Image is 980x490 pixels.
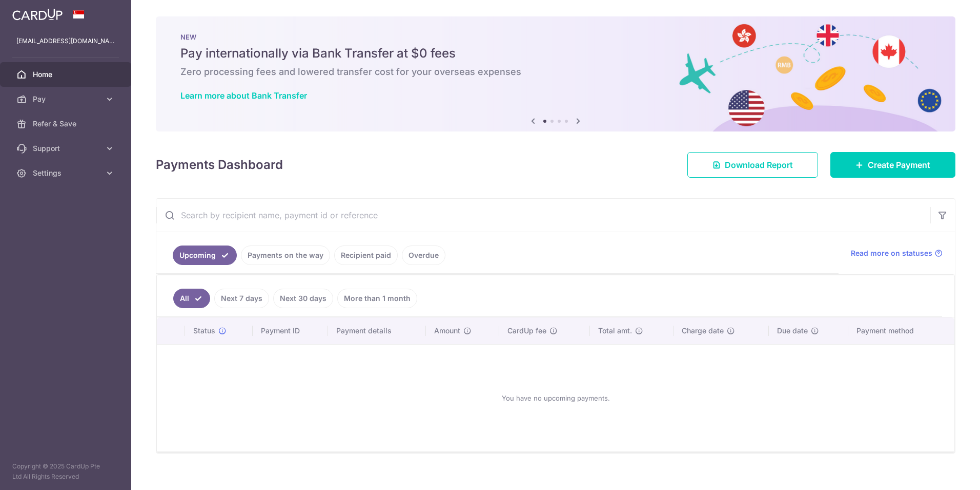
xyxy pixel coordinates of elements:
[33,69,100,80] span: Home
[33,119,100,129] span: Refer & Save
[156,199,930,232] input: Search by recipient name, payment id or reference
[156,16,955,131] img: Bank transfer banner
[180,90,307,101] a: Learn more about Bank Transfer
[33,168,100,178] span: Settings
[777,326,808,336] span: Due date
[16,36,115,46] p: [EMAIL_ADDRESS][DOMAIN_NAME]
[173,289,210,308] a: All
[173,246,237,265] a: Upcoming
[402,246,445,265] a: Overdue
[214,289,269,308] a: Next 7 days
[868,159,930,171] span: Create Payment
[848,317,954,344] th: Payment method
[33,143,100,154] span: Support
[598,326,632,336] span: Total amt.
[193,326,215,336] span: Status
[851,248,932,258] span: Read more on statuses
[180,66,931,78] h6: Zero processing fees and lowered transfer cost for your overseas expenses
[180,45,931,62] h5: Pay internationally via Bank Transfer at $0 fees
[241,246,330,265] a: Payments on the way
[682,326,724,336] span: Charge date
[12,8,63,21] img: CardUp
[180,33,931,41] p: NEW
[687,152,818,178] a: Download Report
[507,326,546,336] span: CardUp fee
[169,353,942,443] div: You have no upcoming payments.
[851,248,943,258] a: Read more on statuses
[725,159,793,171] span: Download Report
[328,317,426,344] th: Payment details
[156,156,283,174] h4: Payments Dashboard
[273,289,333,308] a: Next 30 days
[337,289,417,308] a: More than 1 month
[434,326,460,336] span: Amount
[33,94,100,104] span: Pay
[334,246,398,265] a: Recipient paid
[253,317,328,344] th: Payment ID
[830,152,955,178] a: Create Payment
